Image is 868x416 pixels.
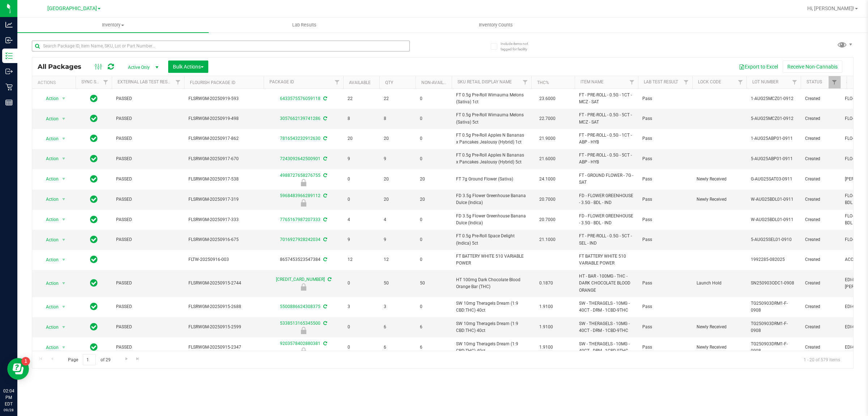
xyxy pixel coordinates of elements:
span: Bulk Actions [173,64,204,70]
span: 20 [384,176,411,183]
span: 21.9000 [536,133,559,144]
span: FT 0.5g Pre-Roll Apples N Bananas x Pancakes Jealousy (Hybrid) 5ct [456,152,527,166]
span: Created [805,256,836,263]
span: FLSRWGM-20250917-319 [188,196,259,203]
span: FT 0.5g Pre-Roll Wimauma Melons (Sativa) 5ct [456,112,527,125]
span: FT 7g Ground Flower (Sativa) [456,176,527,183]
a: Item Name [580,79,604,84]
span: PASSED [116,155,180,162]
span: FLSRWGM-20250917-862 [188,135,259,142]
span: In Sync [90,301,98,312]
inline-svg: Inventory [5,52,13,59]
span: 9 [348,236,375,243]
span: Created [805,135,836,142]
span: 1-AUG25MCZ01-0912 [751,95,796,102]
span: FT - GROUND FLOWER - 7G - SAT [579,172,634,186]
span: PASSED [116,344,180,351]
span: 1992285-082025 [751,256,796,263]
span: Action [39,215,59,225]
span: 0 [348,280,375,287]
span: FT 0.5g Pre-Roll Wimauma Melons (Sativa) 1ct [456,92,527,105]
span: 1 - 20 of 579 items [798,354,846,365]
span: FT BATTERY WHITE 510 VARIABLE POWER [579,253,634,267]
span: Action [39,114,59,124]
a: SKU [846,79,855,84]
span: 22 [348,95,375,102]
span: Newly Received [697,196,742,203]
a: 7016927928242034 [280,237,320,242]
inline-svg: Retail [5,83,13,91]
span: Sync from Compliance System [322,217,327,222]
span: PASSED [116,176,180,183]
div: Newly Received [263,348,344,355]
span: Inventory Counts [469,22,523,28]
span: Action [39,93,59,104]
span: 0 [420,95,447,102]
span: select [59,194,68,204]
span: 0 [420,135,447,142]
button: Receive Non-Cannabis [783,61,842,73]
span: 5-AUG25MCZ01-0912 [751,115,796,122]
a: Flourish Package ID [190,80,235,85]
span: 12 [384,256,411,263]
span: 20 [384,135,411,142]
span: Inventory [17,22,209,28]
span: select [59,134,68,144]
span: 0 [348,176,375,183]
span: FD 3.5g Flower Greenhouse Banana Dulce (Indica) [456,192,527,206]
div: Newly Received [263,179,344,186]
span: FT - PRE-ROLL - 0.5G - 1CT - ABP - HYB [579,132,634,146]
span: 0.1870 [536,278,557,288]
span: 22.7000 [536,113,559,124]
a: Go to the last page [133,354,143,364]
span: Sync from Compliance System [322,321,327,326]
span: Pass [642,155,688,162]
span: [GEOGRAPHIC_DATA] [47,5,97,12]
div: Actions [38,80,73,85]
span: TG250903DRM1-F-0908 [751,341,796,354]
span: In Sync [90,278,98,288]
span: FT - PRE-ROLL - 0.5G - 5CT - ABP - HYB [579,152,634,166]
span: FLSRWGM-20250915-2744 [188,280,259,287]
a: 5338513165345500 [280,321,320,326]
span: FLSRWGM-20250915-2347 [188,344,259,351]
a: Filter [519,76,531,88]
a: 3057662139741286 [280,116,320,121]
div: Newly Received [263,199,344,207]
a: 4988727658276755 [280,173,320,178]
span: PASSED [116,115,180,122]
span: select [59,342,68,353]
a: External Lab Test Result [118,79,174,84]
span: Pass [642,115,688,122]
span: FLSRWGM-20250917-333 [188,216,259,223]
span: Sync from Compliance System [322,116,327,121]
button: Bulk Actions [168,61,208,73]
span: Sync from Compliance System [322,304,327,309]
span: 1-AUG25ABP01-0911 [751,135,796,142]
span: 0 [420,236,447,243]
span: 5-AUG25SEL01-0910 [751,236,796,243]
span: Action [39,194,59,204]
a: Qty [385,80,393,85]
span: Created [805,216,836,223]
span: select [59,174,68,184]
span: 0 [420,256,447,263]
span: 9 [384,236,411,243]
span: SW - THERAGELS - 10MG - 40CT - DRM - 1CBD-9THC [579,320,634,334]
span: Action [39,154,59,164]
a: Non-Available [421,80,454,85]
span: FLSRWGM-20250917-538 [188,176,259,183]
span: In Sync [90,174,98,184]
span: Created [805,176,836,183]
span: TG250903DRM1-F-0908 [751,300,796,314]
span: Created [805,155,836,162]
span: 8 [384,115,411,122]
span: 8 [348,115,375,122]
span: select [59,93,68,104]
span: select [59,154,68,164]
span: Sync from Compliance System [322,237,327,242]
span: FLSRWGM-20250915-2599 [188,324,259,330]
span: TG250903DRM1-F-0908 [751,320,796,334]
span: FLSRWGM-20250919-593 [188,95,259,102]
span: 21.1000 [536,234,559,245]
